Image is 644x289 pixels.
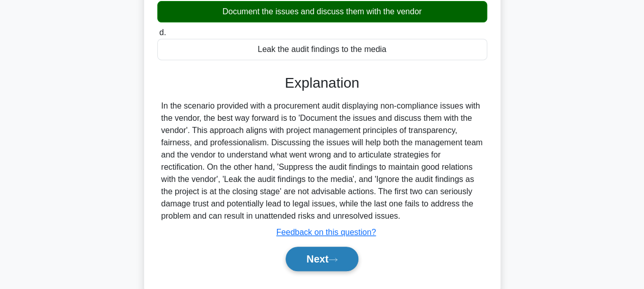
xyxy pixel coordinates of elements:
div: Leak the audit findings to the media [157,39,487,60]
h3: Explanation [163,74,481,92]
div: Document the issues and discuss them with the vendor [157,1,487,22]
a: Feedback on this question? [276,228,376,237]
button: Next [286,247,358,271]
div: In the scenario provided with a procurement audit displaying non-compliance issues with the vendo... [161,100,483,222]
span: d. [159,28,166,37]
